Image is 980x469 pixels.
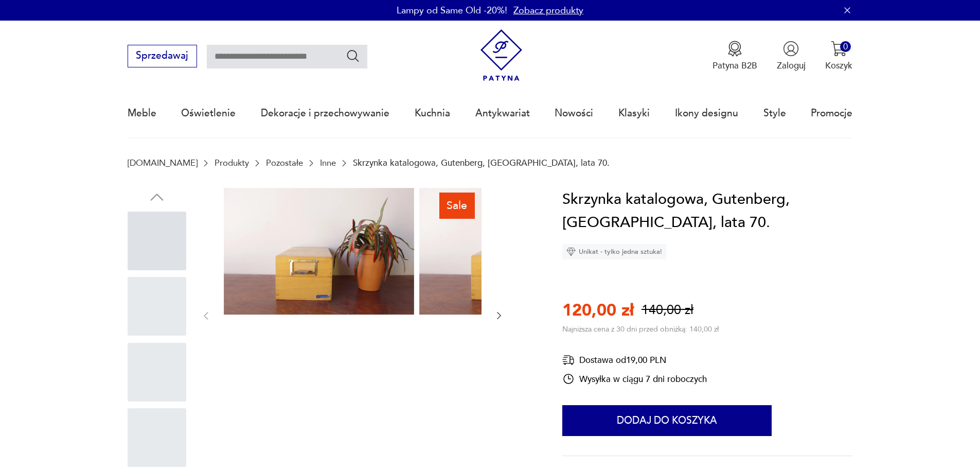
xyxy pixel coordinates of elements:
[266,158,303,168] a: Pozostałe
[562,244,666,259] div: Unikat - tylko jedna sztuka!
[415,90,450,137] a: Kuchnia
[562,324,719,334] p: Najniższa cena z 30 dni przed obniżką: 140,00 zł
[811,90,852,137] a: Promocje
[353,158,610,168] p: Skrzynka katalogowa, Gutenberg, [GEOGRAPHIC_DATA], lata 70.
[475,90,530,137] a: Antykwariat
[562,354,575,367] img: Ikona dostawy
[439,193,475,218] div: Sale
[320,158,336,168] a: Inne
[783,41,799,57] img: Ikonka użytkownika
[777,41,806,72] button: Zaloguj
[712,60,757,72] p: Patyna B2B
[763,90,786,137] a: Style
[562,405,772,436] button: Dodaj do koszyka
[618,90,650,137] a: Klasyki
[675,90,738,137] a: Ikony designu
[215,158,249,168] a: Produkty
[642,301,693,319] p: 140,00 zł
[727,41,743,57] img: Ikona medalu
[840,41,851,52] div: 0
[562,354,707,367] div: Dostawa od 19,00 PLN
[128,45,197,67] button: Sprzedawaj
[346,48,361,63] button: Szukaj
[562,188,852,235] h1: Skrzynka katalogowa, Gutenberg, [GEOGRAPHIC_DATA], lata 70.
[128,158,198,168] a: [DOMAIN_NAME]
[712,41,757,72] button: Patyna B2B
[562,299,634,322] p: 120,00 zł
[397,4,507,17] p: Lampy od Same Old -20%!
[831,41,847,57] img: Ikona koszyka
[566,247,576,256] img: Ikona diamentu
[555,90,593,137] a: Nowości
[513,4,583,17] a: Zobacz produkty
[777,60,806,72] p: Zaloguj
[224,188,414,315] img: Zdjęcie produktu Skrzynka katalogowa, Gutenberg, Niemcy, lata 70.
[181,90,236,137] a: Oświetlenie
[128,90,156,137] a: Meble
[562,373,707,385] div: Wysyłka w ciągu 7 dni roboczych
[475,29,527,81] img: Patyna - sklep z meblami i dekoracjami vintage
[825,60,852,72] p: Koszyk
[825,41,852,72] button: 0Koszyk
[712,41,757,72] a: Ikona medaluPatyna B2B
[128,53,197,61] a: Sprzedawaj
[261,90,389,137] a: Dekoracje i przechowywanie
[419,188,610,315] img: Zdjęcie produktu Skrzynka katalogowa, Gutenberg, Niemcy, lata 70.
